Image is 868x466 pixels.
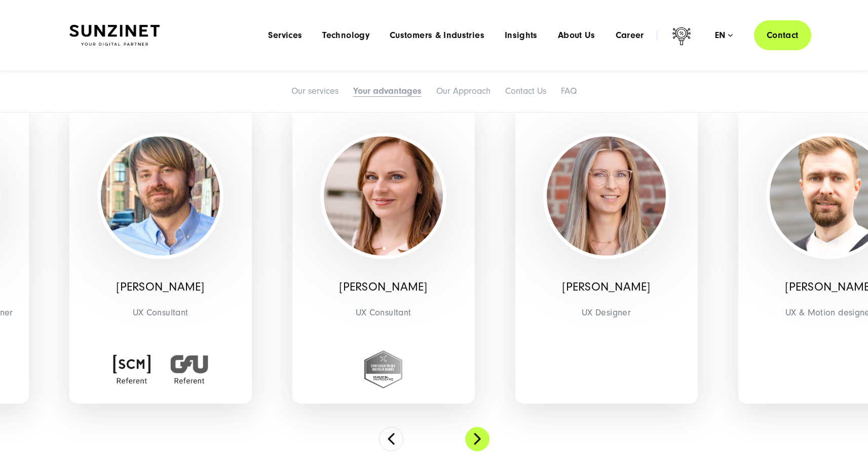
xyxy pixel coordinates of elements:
[436,86,490,96] a: Our Approach
[101,136,220,256] img: Arne Ismer - Teamlead und UX Consultant - SUNZINET
[322,30,369,41] a: Technology
[505,86,546,96] a: Contact Us
[291,86,338,96] a: Our services
[353,86,422,96] a: Your advantages
[108,350,156,388] img: SCM Referent
[300,305,467,320] span: UX Consultant
[324,136,443,256] img: Kerstin Emons - Teamlead & UX Consultant - SUNZINET
[300,280,467,295] p: [PERSON_NAME]
[523,280,690,295] p: [PERSON_NAME]
[364,350,402,388] img: Zertifikat für Strategien für den digitalen Wandel der Haufe Akademie
[547,136,666,256] img: Sandra Skroblies - Teamlead & UX Designer - SUNZINET
[616,30,644,41] a: Career
[505,30,538,41] a: Insights
[558,30,595,41] a: About Us
[523,305,690,320] span: UX Designer
[561,86,577,96] a: FAQ
[390,30,484,41] a: Customers & Industries
[77,280,244,295] p: [PERSON_NAME]
[77,305,244,320] span: UX Consultant
[754,20,811,50] a: Contact
[166,350,213,388] img: GFU Referent
[268,30,302,41] a: Services
[69,25,160,46] img: SUNZINET Full Service Digital Agentur
[715,30,733,41] div: en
